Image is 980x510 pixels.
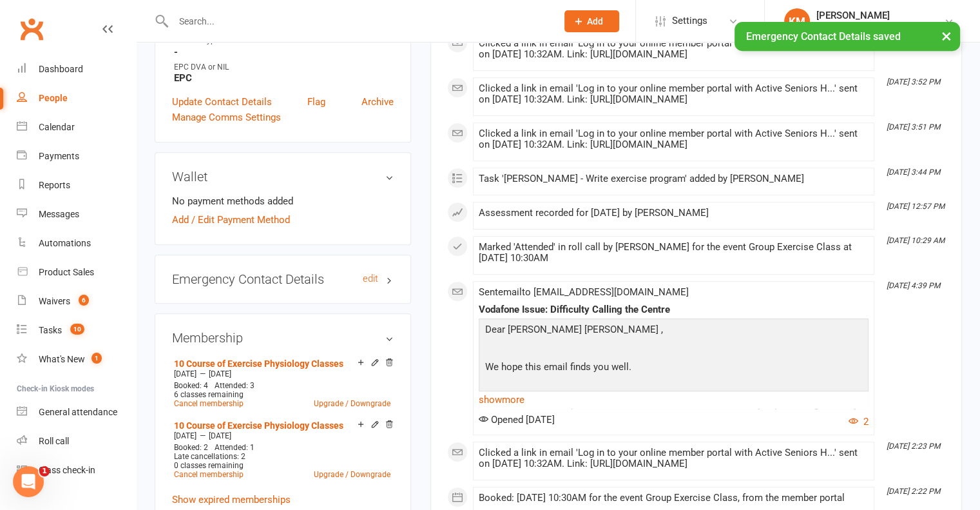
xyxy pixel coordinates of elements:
[587,16,603,26] span: Add
[174,461,244,470] span: 0 classes remaining
[17,456,136,485] a: Class kiosk mode
[172,331,394,345] h3: Membership
[482,359,865,378] p: We hope this email finds you well.
[39,267,94,277] div: Product Sales
[174,358,343,369] a: 10 Course of Exercise Physiology Classes
[174,390,244,399] span: 6 classes remaining
[174,381,208,390] span: Booked: 4
[887,281,940,290] i: [DATE] 4:39 PM
[215,381,255,390] span: Attended: 3
[307,94,325,110] a: Flag
[17,316,136,345] a: Tasks 10
[174,72,394,84] strong: EPC
[17,113,136,142] a: Calendar
[91,353,102,364] span: 1
[784,8,810,34] div: KM
[39,122,75,132] div: Calendar
[479,391,869,409] a: show more
[39,93,68,103] div: People
[15,13,48,45] a: Clubworx
[39,465,95,475] div: Class check-in
[39,209,79,219] div: Messages
[849,414,869,429] button: 2
[209,369,231,378] span: [DATE]
[39,436,69,446] div: Roll call
[39,407,117,417] div: General attendance
[887,236,945,245] i: [DATE] 10:29 AM
[79,295,89,306] span: 6
[816,10,944,21] div: [PERSON_NAME]
[172,110,281,125] a: Manage Comms Settings
[174,369,197,378] span: [DATE]
[735,22,960,51] div: Emergency Contact Details saved
[479,128,869,150] div: Clicked a link in email 'Log in to your online member portal with Active Seniors H...' sent on [D...
[17,171,136,200] a: Reports
[17,398,136,427] a: General attendance kiosk mode
[172,212,290,228] a: Add / Edit Payment Method
[17,142,136,171] a: Payments
[209,431,231,440] span: [DATE]
[887,77,940,86] i: [DATE] 3:52 PM
[887,442,940,451] i: [DATE] 2:23 PM
[174,399,244,408] a: Cancel membership
[17,229,136,258] a: Automations
[13,466,44,497] iframe: Intercom live chat
[39,325,62,335] div: Tasks
[39,180,70,190] div: Reports
[887,168,940,177] i: [DATE] 3:44 PM
[479,208,869,219] div: Assessment recorded for [DATE] by [PERSON_NAME]
[887,487,940,496] i: [DATE] 2:22 PM
[816,21,944,33] div: Staying Active [PERSON_NAME]
[171,369,394,379] div: —
[17,258,136,287] a: Product Sales
[39,238,91,248] div: Automations
[215,443,255,452] span: Attended: 1
[361,94,394,110] a: Archive
[174,443,208,452] span: Booked: 2
[479,83,869,105] div: Clicked a link in email 'Log in to your online member portal with Active Seniors H...' sent on [D...
[172,272,394,286] h3: Emergency Contact Details
[172,494,291,505] a: Show expired memberships
[479,493,869,504] div: Booked: [DATE] 10:30AM for the event Group Exercise Class, from the member portal
[482,322,865,340] p: Dear [PERSON_NAME] [PERSON_NAME] ,
[564,10,619,32] button: Add
[17,345,136,374] a: What's New1
[479,304,869,315] div: Vodafone Issue: Difficulty Calling the Centre
[17,200,136,229] a: Messages
[70,324,84,335] span: 10
[169,12,548,30] input: Search...
[17,287,136,316] a: Waivers 6
[672,6,707,35] span: Settings
[17,55,136,84] a: Dashboard
[39,151,79,161] div: Payments
[172,170,394,184] h3: Wallet
[174,470,244,479] a: Cancel membership
[17,84,136,113] a: People
[174,431,197,440] span: [DATE]
[479,286,689,298] span: Sent email to [EMAIL_ADDRESS][DOMAIN_NAME]
[174,420,343,431] a: 10 Course of Exercise Physiology Classes
[314,470,390,479] a: Upgrade / Downgrade
[174,452,390,461] div: Late cancellations: 2
[363,273,378,284] a: edit
[935,22,958,50] button: ×
[479,414,555,426] span: Opened [DATE]
[39,296,70,306] div: Waivers
[39,466,50,476] span: 1
[314,399,390,408] a: Upgrade / Downgrade
[171,431,394,441] div: —
[479,447,869,469] div: Clicked a link in email 'Log in to your online member portal with Active Seniors H...' sent on [D...
[479,242,869,264] div: Marked 'Attended' in roll call by [PERSON_NAME] for the event Group Exercise Class at [DATE] 10:30AM
[39,64,83,74] div: Dashboard
[479,173,869,184] div: Task '[PERSON_NAME] - Write exercise program' added by [PERSON_NAME]
[172,94,272,110] a: Update Contact Details
[17,427,136,456] a: Roll call
[174,61,394,74] div: EPC DVA or NIL
[172,193,394,209] li: No payment methods added
[39,354,85,364] div: What's New
[887,202,945,211] i: [DATE] 12:57 PM
[887,123,940,132] i: [DATE] 3:51 PM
